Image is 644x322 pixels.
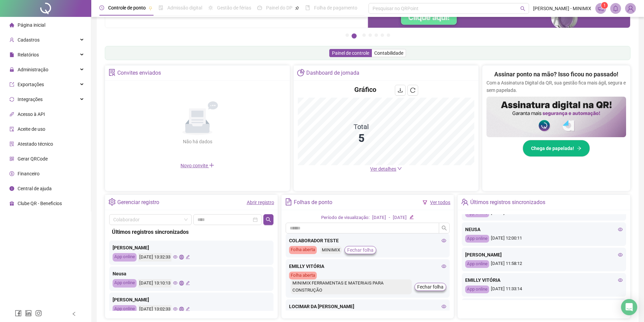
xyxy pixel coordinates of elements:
h4: Gráfico [354,85,376,94]
span: api [9,112,14,117]
div: Folha aberta [289,272,317,279]
span: down [397,166,402,171]
span: left [72,312,76,316]
span: user-add [9,38,14,42]
span: Relatórios [18,52,39,57]
span: Atestado técnico [18,141,53,147]
span: Contabilidade [374,50,403,56]
div: App online [465,260,489,268]
span: arrow-right [577,146,581,151]
span: search [266,217,271,222]
span: file-text [285,198,292,205]
div: [DATE] 12:00:11 [465,235,623,243]
span: Administração [18,67,48,72]
span: solution [9,142,14,146]
div: EMILLY VITÓRIA [465,276,623,284]
div: [DATE] 13:10:13 [138,279,171,288]
button: 2 [352,33,357,39]
div: [DATE] [372,214,386,221]
div: App online [465,235,489,243]
span: search [520,6,525,11]
span: export [9,82,14,87]
span: pushpin [295,6,299,10]
span: Gestão de férias [217,5,251,10]
span: sync [9,97,14,102]
a: Abrir registro [247,200,274,205]
span: eye [618,278,623,282]
div: Período de visualização: [321,214,369,221]
div: NEUSA [465,226,623,233]
div: COLABORADOR TESTE [289,237,447,244]
span: clock-circle [99,5,104,10]
button: Chega de papelada! [523,140,590,157]
span: eye [618,252,623,257]
span: Acesso à API [18,112,45,117]
button: 3 [362,33,366,37]
div: Últimos registros sincronizados [470,197,545,208]
span: eye [442,264,446,269]
div: [PERSON_NAME] [113,296,270,303]
div: App online [113,279,137,288]
span: Novo convite [181,163,214,168]
div: [DATE] 13:02:33 [138,305,171,314]
span: Fechar folha [347,246,374,254]
a: Ver detalhes down [370,166,402,172]
span: home [9,23,14,27]
span: [PERSON_NAME] - MINIMIX [533,5,591,12]
p: Com a Assinatura Digital da QR, sua gestão fica mais ágil, segura e sem papelada. [486,79,626,94]
span: Painel de controle [332,50,369,56]
span: solution [109,69,116,76]
span: linkedin [25,310,32,317]
span: Central de ajuda [18,186,52,191]
span: book [305,5,310,10]
button: 6 [381,33,384,37]
img: 94444 [625,3,636,14]
span: Ver detalhes [370,166,396,172]
div: Folha aberta [289,246,317,254]
span: pushpin [148,6,152,10]
span: Aceite de uso [18,126,45,132]
span: team [461,198,468,205]
a: Ver todos [430,200,450,205]
span: eye [173,255,177,259]
span: global [179,255,184,259]
span: eye [618,227,623,232]
div: - [389,214,390,221]
button: 7 [387,33,390,37]
span: audit [9,127,14,131]
span: instagram [35,310,42,317]
div: App online [113,305,137,314]
span: eye [173,281,177,285]
span: Admissão digital [167,5,202,10]
button: Fechar folha [344,246,376,254]
span: eye [442,304,446,309]
span: global [179,281,184,285]
div: Convites enviados [117,67,161,79]
span: notification [598,5,604,11]
span: info-circle [9,186,14,191]
span: pie-chart [297,69,304,76]
div: App online [113,253,137,262]
span: Cadastros [18,37,40,43]
span: Página inicial [18,22,45,28]
div: Open Intercom Messenger [621,299,637,315]
span: Folha de pagamento [314,5,357,10]
span: edit [186,255,190,259]
div: Não há dados [166,138,229,145]
div: [DATE] [393,214,407,221]
div: Gerenciar registro [117,197,159,208]
button: Fechar folha [414,283,446,291]
div: App online [465,286,489,293]
div: EMILLY VITÓRIA [289,263,447,270]
div: Neusa [113,270,270,277]
span: eye [442,238,446,243]
div: [PERSON_NAME] [465,251,623,258]
span: sun [208,5,213,10]
span: gift [9,201,14,206]
span: filter [423,200,427,205]
div: LOCIMAR DA [PERSON_NAME] [289,303,447,310]
span: edit [409,215,414,219]
span: Integrações [18,97,43,102]
h2: Assinar ponto na mão? Isso ficou no passado! [494,70,618,79]
span: plus [209,163,214,168]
